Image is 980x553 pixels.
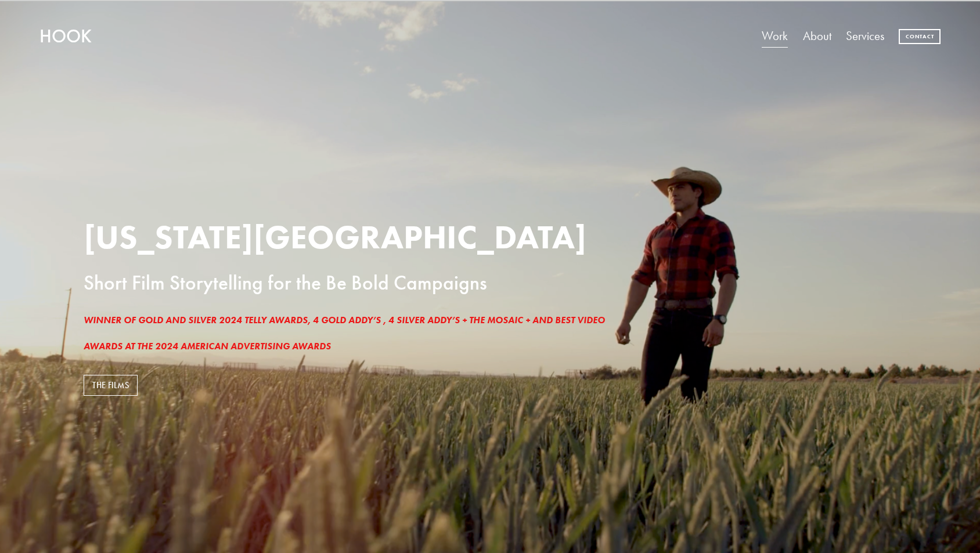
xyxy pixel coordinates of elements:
[84,341,331,352] em: AWARDS AT THE 2024 AMERICAN ADVERTISING AWARDS
[803,24,831,49] a: About
[899,29,941,45] a: Contact
[762,24,788,49] a: Work
[84,216,586,257] strong: [US_STATE][GEOGRAPHIC_DATA]
[84,273,693,294] h3: Short Film Storytelling for the Be Bold Campaigns
[84,375,138,396] a: THE FILMS
[39,25,92,48] a: HOOK
[846,24,884,49] a: Services
[84,315,605,326] em: WINNER OF GOLD AND SILVER 2024 TELLY AWARDS, 4 GOLD ADDY’S , 4 SILVER ADDY’S + THE MOSAIC + AND B...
